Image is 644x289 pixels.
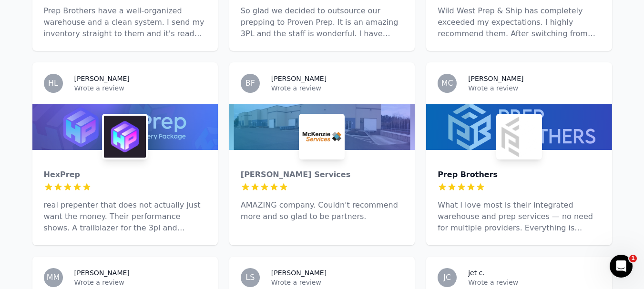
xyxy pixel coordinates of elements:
p: AMAZING company. Couldn't recommend more and so glad to be partners. [241,199,403,222]
div: [PERSON_NAME] Services [241,169,403,180]
p: Wrote a review [271,83,403,93]
iframe: Intercom live chat [610,255,633,278]
span: HL [48,80,58,87]
a: BF[PERSON_NAME]Wrote a reviewMcKenzie Services[PERSON_NAME] ServicesAMAZING company. Couldn't rec... [229,62,415,245]
h3: [PERSON_NAME] [74,268,130,278]
h3: [PERSON_NAME] [271,74,327,83]
p: Wrote a review [74,278,206,287]
span: BF [245,80,255,87]
a: HL[PERSON_NAME]Wrote a reviewHexPrepHexPrepreal prepenter that does not actually just want the mo... [32,62,218,245]
h3: [PERSON_NAME] [74,74,130,83]
p: real prepenter that does not actually just want the money. Their performance shows. A trailblazer... [44,199,206,234]
div: Prep Brothers [438,169,600,180]
p: Prep Brothers have a well-organized warehouse and a clean system. I send my inventory straight to... [44,5,206,40]
a: MC[PERSON_NAME]Wrote a reviewPrep BrothersPrep BrothersWhat I love most is their integrated wareh... [426,62,612,245]
span: LS [245,274,255,281]
p: Wrote a review [468,278,600,287]
img: HexPrep [104,116,146,158]
img: Prep Brothers [498,116,540,158]
p: Wrote a review [468,83,600,93]
p: Wrote a review [74,83,206,93]
span: JC [443,274,451,281]
img: McKenzie Services [301,116,343,158]
h3: jet c. [468,268,485,278]
p: So glad we decided to outsource our prepping to Proven Prep. It is an amazing 3PL and the staff i... [241,5,403,40]
p: Wrote a review [271,278,403,287]
h3: [PERSON_NAME] [468,74,523,83]
span: MC [441,80,453,87]
h3: [PERSON_NAME] [271,268,327,278]
span: MM [47,274,60,281]
p: What I love most is their integrated warehouse and prep services — no need for multiple providers... [438,199,600,234]
p: Wild West Prep & Ship has completely exceeded my expectations. I highly recommend them. After swi... [438,5,600,40]
span: 1 [629,255,637,262]
div: HexPrep [44,169,206,180]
